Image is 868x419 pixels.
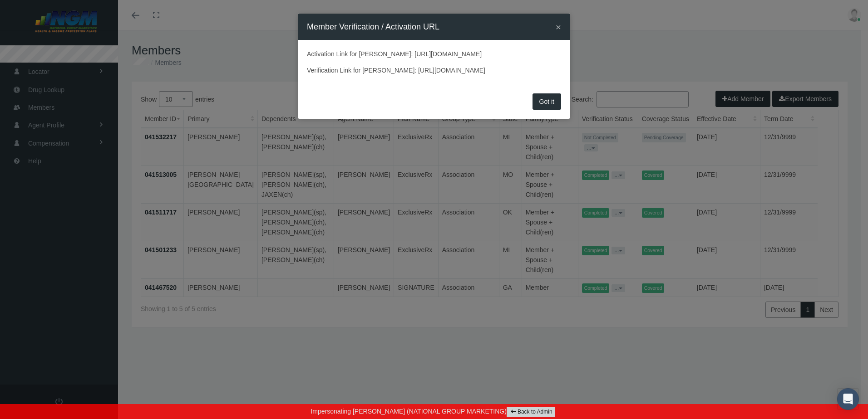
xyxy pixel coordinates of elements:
[837,388,859,410] div: Open Intercom Messenger
[307,65,561,75] p: Verification Link for [PERSON_NAME]: [URL][DOMAIN_NAME]
[307,20,439,33] h4: Member Verification / Activation URL
[307,49,561,59] p: Activation Link for [PERSON_NAME]: [URL][DOMAIN_NAME]
[507,407,555,417] a: Back to Admin
[7,404,861,419] div: Impersonating [PERSON_NAME] (NATIONAL GROUP MARKETING)
[533,93,561,110] button: Got it
[556,22,561,32] button: ×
